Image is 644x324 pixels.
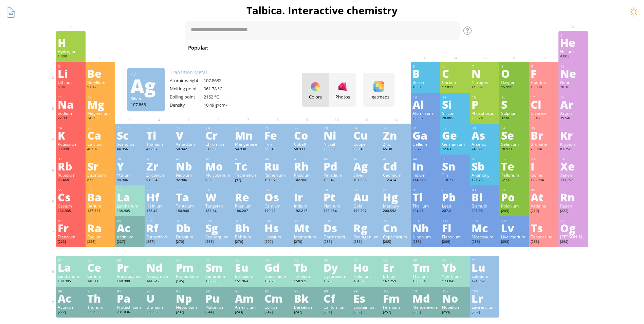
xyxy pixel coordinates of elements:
div: 37 [58,157,84,161]
div: Ar [560,99,586,110]
div: 81 [413,188,439,192]
div: 79 [354,188,380,192]
div: 4 [88,64,113,69]
div: W [205,192,232,202]
div: 44 [265,157,291,161]
div: 54 [560,157,586,161]
div: Re [235,192,261,202]
sub: 2 [316,48,318,52]
div: 57 [117,188,143,192]
div: Silver [131,95,161,102]
div: 19 [58,126,84,130]
div: Hf [146,192,172,202]
div: Sulphur [501,110,527,116]
div: Chlorine [531,110,557,116]
div: 32 [442,126,468,130]
div: Cu [353,130,380,141]
div: 25 [235,126,261,130]
div: 6.94 [58,85,84,90]
div: Thallium [412,203,439,209]
div: Argon [560,110,586,116]
div: Ga [412,130,439,141]
div: Potassium [58,141,84,147]
div: Bromine [531,141,557,147]
div: Antimony [472,172,498,178]
div: 83.798 [560,147,586,152]
div: 12.011 [442,85,468,90]
div: 88.906 [117,178,143,183]
div: K [58,130,84,141]
div: Pd [324,161,350,172]
div: Tl [412,192,439,202]
div: Copper [353,141,380,147]
div: 22 [147,126,172,130]
div: 86 [560,188,586,192]
sub: 4 [371,48,373,52]
div: 47 [354,157,380,161]
div: 35 [531,126,557,130]
div: Tungsten [205,203,232,209]
div: 23 [176,126,202,130]
div: 7 [472,64,498,69]
div: Carbon [442,79,468,85]
span: H SO [308,43,332,52]
div: 14 [442,95,468,100]
span: H O [286,43,305,52]
div: Os [264,192,291,202]
div: Ni [324,130,350,141]
div: 40 [147,157,172,161]
div: 18.998 [531,85,557,90]
div: Lithium [58,79,84,85]
div: Ba [87,192,113,202]
div: Zinc [383,141,409,147]
div: 39 [117,157,143,161]
div: Helium [560,49,586,54]
div: 39.098 [58,147,84,152]
div: Barium [87,203,113,209]
div: 78 [324,188,350,192]
div: 40.078 [87,147,113,152]
div: 2 [560,33,586,38]
div: 51 [472,157,498,161]
div: C [442,68,468,79]
div: 5 [413,64,439,69]
div: 9 [531,64,557,69]
div: Xe [560,161,586,172]
div: Ag [353,161,380,172]
div: 24.305 [87,116,113,121]
div: N [472,68,498,79]
span: HCl [334,43,351,52]
div: 15.999 [501,85,527,90]
div: 78.971 [501,147,527,152]
div: Technetium [235,172,261,178]
div: He [560,37,586,48]
div: 26.982 [412,116,439,121]
div: Br [531,130,557,141]
div: Molybdenum [205,172,232,178]
div: 31 [413,126,439,130]
div: At [531,192,557,202]
span: Water [261,43,284,52]
div: 76 [265,188,291,192]
div: 92.906 [176,178,202,183]
div: Rhenium [235,203,261,209]
div: 50 [442,157,468,161]
div: 102.906 [294,178,320,183]
div: Silver [353,172,380,178]
div: Xenon [560,172,586,178]
div: Density [170,102,204,108]
div: 10.49 g/cm [204,102,238,108]
div: 45 [294,157,320,161]
div: Aluminium [412,110,439,116]
div: 55 [58,188,84,192]
div: 126.904 [531,178,557,183]
div: 121.76 [472,178,498,183]
div: Titanium [146,141,172,147]
div: 35.45 [531,116,557,121]
div: Photos [329,94,356,100]
div: I [531,161,557,172]
div: 28.085 [442,116,468,121]
div: In [412,161,439,172]
div: 18 [560,95,586,100]
div: Rubidium [58,172,84,178]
